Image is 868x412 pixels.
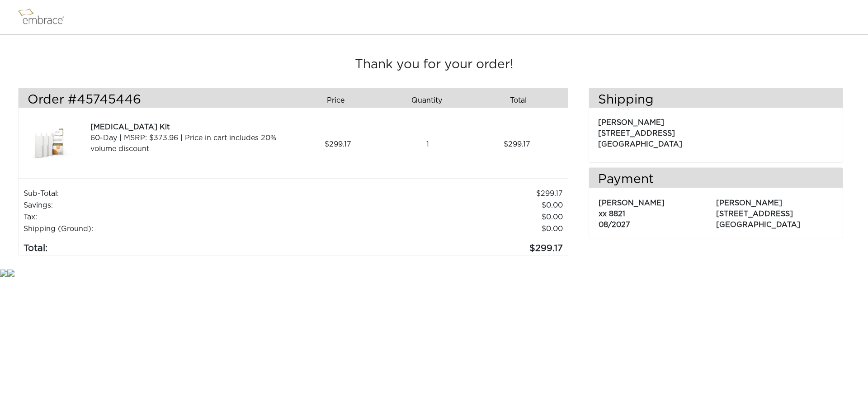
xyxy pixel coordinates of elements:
div: Price [293,93,384,108]
h3: Payment [589,172,843,188]
td: Tax: [23,211,320,223]
div: 60-Day | MSRP: $373.96 | Price in cart includes 20% volume discount [90,133,290,154]
td: Savings : [23,199,320,211]
span: Quantity [411,95,442,106]
div: Total [476,93,567,108]
span: 299.17 [504,139,530,150]
td: Sub-Total: [23,188,320,199]
h3: Thank you for your order! [18,57,850,73]
p: [PERSON_NAME] [STREET_ADDRESS] [GEOGRAPHIC_DATA] [598,113,834,150]
span: 08/2027 [599,221,630,228]
td: 299.17 [320,188,563,199]
span: xx 8821 [599,210,625,218]
p: [PERSON_NAME] [STREET_ADDRESS] [GEOGRAPHIC_DATA] [716,193,833,230]
td: $0.00 [320,223,563,235]
img: star.gif [7,270,14,277]
td: Total: [23,235,320,256]
td: 0.00 [320,199,563,211]
span: 299.17 [325,139,351,150]
span: 1 [426,139,429,150]
img: logo.png [16,6,75,28]
img: 5f10fe38-8dce-11e7-bbd5-02e45ca4b85b.jpeg [28,122,73,167]
h3: Order #45745446 [28,93,286,108]
h3: Shipping [589,93,843,108]
div: [MEDICAL_DATA] Kit [90,122,290,133]
td: 0.00 [320,211,563,223]
span: [PERSON_NAME] [599,199,665,207]
td: 299.17 [320,235,563,256]
td: Shipping (Ground): [23,223,320,235]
